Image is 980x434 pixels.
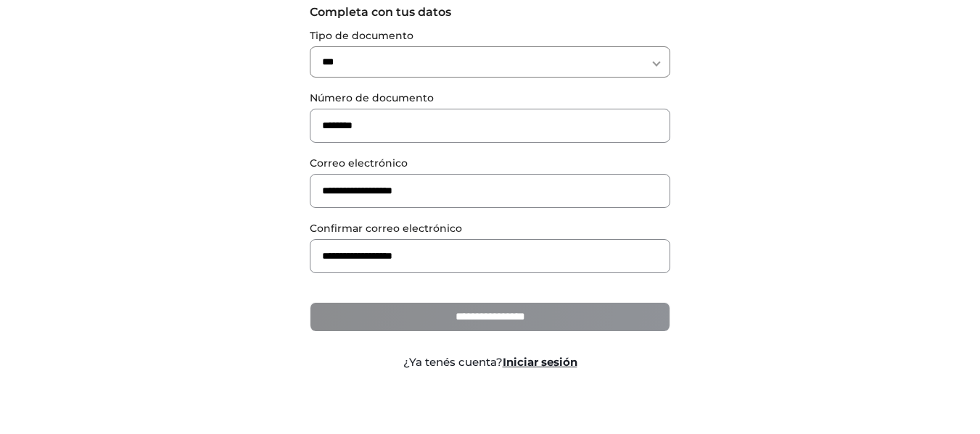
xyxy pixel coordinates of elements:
[299,354,681,371] div: ¿Ya tenés cuenta?
[310,4,670,21] label: Completa con tus datos
[310,28,670,43] label: Tipo de documento
[503,355,577,369] a: Iniciar sesión
[310,91,670,106] label: Número de documento
[310,221,670,236] label: Confirmar correo electrónico
[310,156,670,171] label: Correo electrónico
